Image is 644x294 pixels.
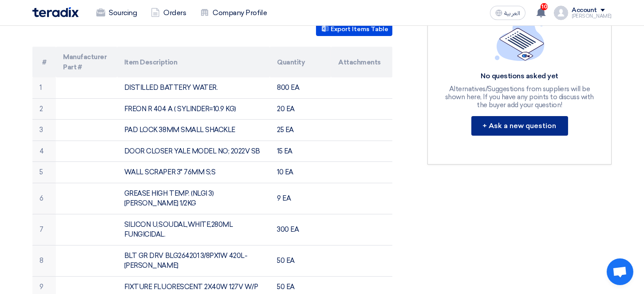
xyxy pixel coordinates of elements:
th: # [32,47,56,77]
button: + Ask a new question [471,116,568,136]
div: Open chat [607,258,633,285]
div: Account [572,7,597,14]
td: 9 EA [270,183,331,214]
td: BLT GR DRV BLG264201 3/8PX1W 420L-[PERSON_NAME] [117,245,270,276]
td: PAD LOCK 38MM SMALL SHACKLE [117,120,270,141]
td: 1 [32,77,56,98]
td: 5 [32,162,56,183]
td: 6 [32,183,56,214]
a: Sourcing [89,3,144,23]
td: 2 [32,98,56,120]
td: 300 EA [270,214,331,245]
td: 7 [32,214,56,245]
td: 50 EA [270,245,331,276]
td: 4 [32,141,56,162]
div: [PERSON_NAME] [572,14,612,19]
td: SILICON U,SOUDAL,WHITE,280ML FUNGICIDAL. [117,214,270,245]
a: Orders [144,3,193,23]
td: 800 EA [270,77,331,98]
button: Export Items Table [316,22,392,36]
td: WALL SCRAPER 3" 76MM S;S [117,162,270,183]
td: GREASE HIGH TEMP. (NLGI 3) [PERSON_NAME] 1/2KG [117,183,270,214]
button: العربية [490,6,525,20]
td: 20 EA [270,98,331,120]
img: Teradix logo [32,7,79,17]
td: 10 EA [270,162,331,183]
td: DOOR CLOSER YALE MODEL NO; 2022V SB [117,141,270,162]
td: 15 EA [270,141,331,162]
th: Attachments [331,47,392,77]
span: العربية [504,10,520,16]
td: DISTILLED BATTERY WATER. [117,77,270,98]
td: FREON R 404 A ( SYLINDER=10.9 KG) [117,98,270,120]
td: 3 [32,120,56,141]
span: 10 [541,3,548,10]
img: profile_test.png [554,6,568,20]
td: 8 [32,245,56,276]
th: Quantity [270,47,331,77]
div: Alternatives/Suggestions from suppliers will be shown here, If you have any points to discuss wit... [444,85,595,109]
a: Company Profile [193,3,274,23]
th: Manufacturer Part # [56,47,117,77]
td: 25 EA [270,120,331,141]
th: Item Description [117,47,270,77]
img: empty_state_list.svg [495,19,545,60]
div: No questions asked yet [444,72,595,81]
